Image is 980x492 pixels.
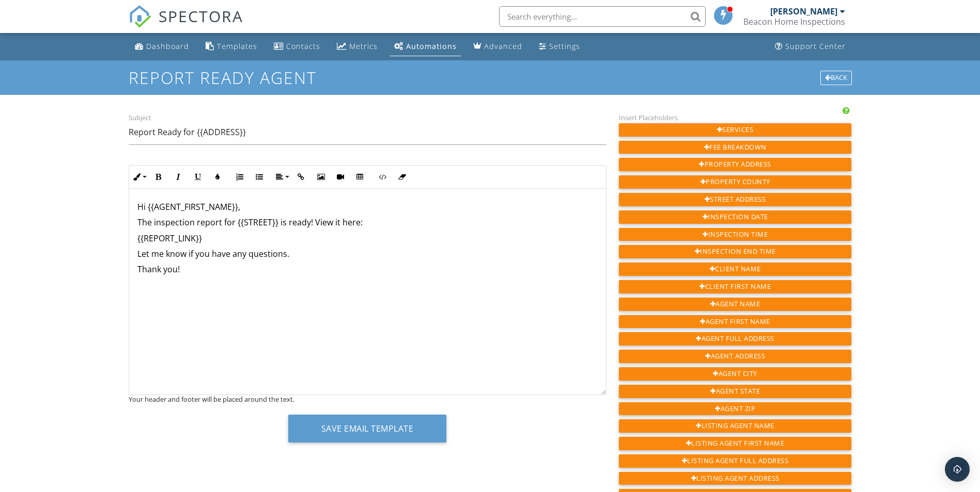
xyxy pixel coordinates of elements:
[129,167,149,187] button: Inline Style
[619,280,852,293] div: Client First Name
[372,167,392,187] button: Code View
[131,37,193,56] a: Dashboard
[619,123,852,137] div: Services
[820,72,852,81] a: Back
[619,175,852,189] div: Property County
[619,298,852,311] div: Agent Name
[785,41,846,51] div: Support Center
[535,37,584,56] a: Settings
[137,264,598,275] p: Thank you!
[129,395,606,403] div: Your header and footer will be placed around the text.
[619,158,852,171] div: Property Address
[331,167,350,187] button: Insert Video
[146,41,189,51] div: Dashboard
[291,167,311,187] button: Insert Link (Ctrl+K)
[619,454,852,468] div: Listing Agent Full Address
[619,193,852,206] div: Street Address
[549,41,580,51] div: Settings
[188,167,208,187] button: Underline (Ctrl+U)
[770,6,837,17] div: [PERSON_NAME]
[349,41,378,51] div: Metrics
[619,263,852,276] div: Client Name
[820,71,852,85] div: Back
[406,41,457,51] div: Automations
[137,217,598,228] p: The inspection report for {{STREET}} is ready! View it here:
[288,415,447,442] button: Save Email Template
[250,167,269,187] button: Unordered List
[137,233,598,244] p: {{REPORT_LINK}}
[619,113,678,122] label: Insert Placeholders
[286,41,320,51] div: Contacts
[771,37,850,56] a: Support Center
[201,37,261,56] a: Templates
[137,248,598,259] p: Let me know if you have any questions.
[619,437,852,450] div: Listing Agent First Name
[390,37,461,56] a: Automations (Basic)
[619,332,852,346] div: Agent Full Address
[619,350,852,363] div: Agent Address
[272,167,291,187] button: Align
[619,245,852,258] div: Inspection End Time
[392,167,412,187] button: Clear Formatting
[499,6,706,27] input: Search everything...
[129,14,243,36] a: SPECTORA
[230,167,250,187] button: Ordered List
[484,41,522,51] div: Advanced
[149,167,168,187] button: Bold (Ctrl+B)
[619,367,852,381] div: Agent City
[137,201,598,212] p: Hi {{AGENT_FIRST_NAME}},
[129,113,151,123] label: Subject
[350,167,370,187] button: Insert Table
[208,167,227,187] button: Colors
[217,41,257,51] div: Templates
[469,37,526,56] a: Advanced
[159,5,243,27] span: SPECTORA
[619,385,852,398] div: Agent State
[619,210,852,224] div: Inspection Date
[168,167,188,187] button: Italic (Ctrl+I)
[619,402,852,416] div: Agent Zip
[619,228,852,241] div: Inspection Time
[311,167,331,187] button: Insert Image (Ctrl+P)
[129,69,852,87] h1: Report ready agent
[743,17,845,27] div: Beacon Home Inspections
[270,37,324,56] a: Contacts
[333,37,382,56] a: Metrics
[619,472,852,485] div: Listing Agent Address
[619,419,852,433] div: Listing Agent Name
[619,315,852,329] div: Agent First Name
[619,141,852,154] div: Fee Breakdown
[945,457,970,482] div: Open Intercom Messenger
[129,5,151,28] img: The Best Home Inspection Software - Spectora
